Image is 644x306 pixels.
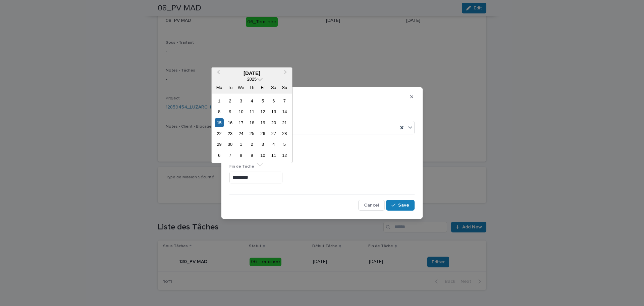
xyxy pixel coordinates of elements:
[280,129,289,138] div: Choose Sunday, 28 September 2025
[386,200,415,211] button: Save
[247,83,256,92] div: Th
[280,151,289,160] div: Choose Sunday, 12 October 2025
[236,118,246,127] div: Choose Wednesday, 17 September 2025
[269,129,278,138] div: Choose Saturday, 27 September 2025
[358,200,385,211] button: Cancel
[215,118,224,127] div: Choose Monday, 15 September 2025
[215,96,224,105] div: Choose Monday, 1 September 2025
[247,129,256,138] div: Choose Thursday, 25 September 2025
[280,140,289,149] div: Choose Sunday, 5 October 2025
[280,107,289,116] div: Choose Sunday, 14 September 2025
[280,118,289,127] div: Choose Sunday, 21 September 2025
[247,107,256,116] div: Choose Thursday, 11 September 2025
[236,151,246,160] div: Choose Wednesday, 8 October 2025
[247,151,256,160] div: Choose Thursday, 9 October 2025
[236,129,246,138] div: Choose Wednesday, 24 September 2025
[212,68,223,79] button: Previous Month
[215,107,224,116] div: Choose Monday, 8 September 2025
[215,83,224,92] div: Mo
[247,96,256,105] div: Choose Thursday, 4 September 2025
[258,151,267,160] div: Choose Friday, 10 October 2025
[269,118,278,127] div: Choose Saturday, 20 September 2025
[269,151,278,160] div: Choose Saturday, 11 October 2025
[258,140,267,149] div: Choose Friday, 3 October 2025
[225,118,234,127] div: Choose Tuesday, 16 September 2025
[281,68,291,79] button: Next Month
[215,151,224,160] div: Choose Monday, 6 October 2025
[225,129,234,138] div: Choose Tuesday, 23 September 2025
[258,118,267,127] div: Choose Friday, 19 September 2025
[398,203,409,208] span: Save
[258,83,267,92] div: Fr
[214,95,290,161] div: month 2025-09
[215,129,224,138] div: Choose Monday, 22 September 2025
[258,96,267,105] div: Choose Friday, 5 September 2025
[212,70,292,76] div: [DATE]
[364,203,379,208] span: Cancel
[225,96,234,105] div: Choose Tuesday, 2 September 2025
[247,77,257,82] span: 2025
[269,83,278,92] div: Sa
[225,107,234,116] div: Choose Tuesday, 9 September 2025
[229,165,254,169] span: Fin de Tâche
[225,83,234,92] div: Tu
[269,107,278,116] div: Choose Saturday, 13 September 2025
[269,96,278,105] div: Choose Saturday, 6 September 2025
[247,118,256,127] div: Choose Thursday, 18 September 2025
[236,140,246,149] div: Choose Wednesday, 1 October 2025
[258,107,267,116] div: Choose Friday, 12 September 2025
[258,129,267,138] div: Choose Friday, 26 September 2025
[247,140,256,149] div: Choose Thursday, 2 October 2025
[236,83,246,92] div: We
[280,83,289,92] div: Su
[236,107,246,116] div: Choose Wednesday, 10 September 2025
[236,96,246,105] div: Choose Wednesday, 3 September 2025
[225,140,234,149] div: Choose Tuesday, 30 September 2025
[269,140,278,149] div: Choose Saturday, 4 October 2025
[225,151,234,160] div: Choose Tuesday, 7 October 2025
[215,140,224,149] div: Choose Monday, 29 September 2025
[280,96,289,105] div: Choose Sunday, 7 September 2025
